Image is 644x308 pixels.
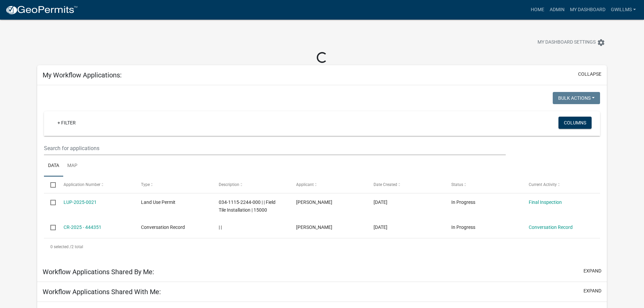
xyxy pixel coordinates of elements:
[529,199,562,205] a: Final Inspection
[64,199,97,205] a: LUP-2025-0021
[37,85,607,262] div: collapse
[141,224,185,230] span: Conversation Record
[528,3,547,16] a: Home
[44,176,57,193] datatable-header-cell: Select
[538,39,596,47] span: My Dashboard Settings
[64,182,100,187] span: Application Number
[374,182,397,187] span: Date Created
[141,199,175,205] span: Land Use Permit
[529,224,573,230] a: Conversation Record
[43,268,154,276] h5: Workflow Applications Shared By Me:
[43,71,122,79] h5: My Workflow Applications:
[296,224,332,230] span: Gregor Willms
[219,224,222,230] span: | |
[532,36,611,49] button: My Dashboard Settingssettings
[583,287,601,294] button: expand
[296,182,314,187] span: Applicant
[583,267,601,275] button: expand
[219,182,239,187] span: Description
[547,3,567,16] a: Admin
[597,39,605,47] i: settings
[367,176,445,193] datatable-header-cell: Date Created
[553,92,600,104] button: Bulk Actions
[558,117,592,129] button: Columns
[567,3,608,16] a: My Dashboard
[44,238,600,255] div: 2 total
[141,182,150,187] span: Type
[290,176,367,193] datatable-header-cell: Applicant
[451,182,463,187] span: Status
[374,199,387,205] span: 09/19/2025
[578,71,601,78] button: collapse
[43,288,161,296] h5: Workflow Applications Shared With Me:
[44,155,63,177] a: Data
[522,176,600,193] datatable-header-cell: Current Activity
[374,224,387,230] span: 07/02/2025
[50,244,71,249] span: 0 selected /
[451,199,475,205] span: In Progress
[64,224,101,230] a: CR-2025 - 444351
[608,3,639,16] a: gwillms
[135,176,212,193] datatable-header-cell: Type
[57,176,135,193] datatable-header-cell: Application Number
[52,117,81,129] a: + Filter
[296,199,332,205] span: Gregor Willms
[445,176,522,193] datatable-header-cell: Status
[529,182,557,187] span: Current Activity
[451,224,475,230] span: In Progress
[212,176,289,193] datatable-header-cell: Description
[44,141,505,155] input: Search for applications
[219,199,276,213] span: 034-1115-2244-000 | | Field Tile Installation | 15000
[63,155,81,177] a: Map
